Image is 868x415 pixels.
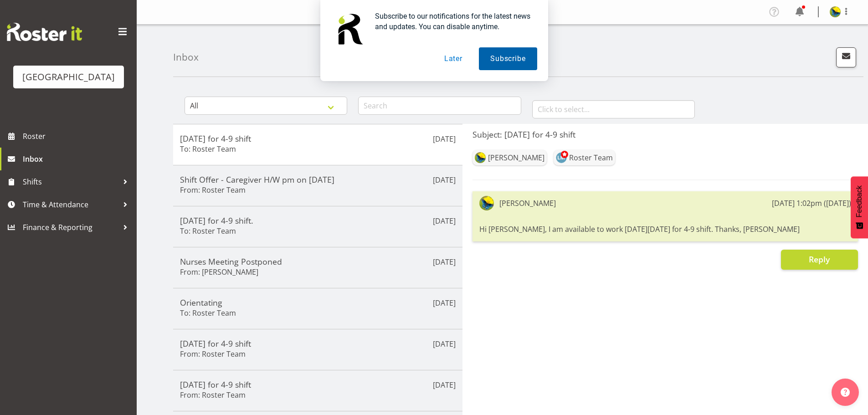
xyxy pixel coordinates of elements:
[851,176,868,238] button: Feedback - Show survey
[809,254,830,265] span: Reply
[569,152,613,163] div: Roster Team
[180,144,236,154] h6: To: Roster Team
[180,267,258,277] h6: From: [PERSON_NAME]
[433,174,456,185] p: [DATE]
[433,379,456,390] p: [DATE]
[556,152,567,163] img: lesley-mckenzie127.jpg
[180,390,246,400] h6: From: Roster Team
[855,185,863,217] span: Feedback
[180,297,456,307] h5: Orientating
[180,349,246,359] h6: From: Roster Team
[488,152,544,163] div: [PERSON_NAME]
[433,133,456,144] p: [DATE]
[180,215,456,225] h5: [DATE] for 4-9 shift.
[23,129,132,143] span: Roster
[23,152,132,166] span: Inbox
[841,388,850,397] img: help-xxl-2.png
[180,256,456,266] h5: Nurses Meeting Postponed
[433,47,474,70] button: Later
[358,97,521,115] input: Search
[433,297,456,308] p: [DATE]
[479,196,494,210] img: gemma-hall22491374b5f274993ff8414464fec47f.png
[180,185,246,195] h6: From: Roster Team
[473,129,858,139] h5: Subject: [DATE] for 4-9 shift
[180,338,456,348] h5: [DATE] for 4-9 shift
[475,152,486,163] img: gemma-hall22491374b5f274993ff8414464fec47f.png
[479,221,851,237] div: Hi [PERSON_NAME], I am available to work [DATE][DATE] for 4-9 shift. Thanks, [PERSON_NAME]
[368,11,537,32] div: Subscribe to our notifications for the latest news and updates. You can disable anytime.
[479,47,537,70] button: Subscribe
[180,174,456,184] h5: Shift Offer - Caregiver H/W pm on [DATE]
[433,338,456,349] p: [DATE]
[532,100,695,118] input: Click to select...
[331,11,368,47] img: notification icon
[23,220,118,234] span: Finance & Reporting
[180,133,456,143] h5: [DATE] for 4-9 shift
[433,215,456,226] p: [DATE]
[23,175,118,189] span: Shifts
[180,226,236,236] h6: To: Roster Team
[180,308,236,318] h6: To: Roster Team
[433,256,456,267] p: [DATE]
[772,198,851,209] div: [DATE] 1:02pm ([DATE])
[499,198,556,209] div: [PERSON_NAME]
[180,379,456,389] h5: [DATE] for 4-9 shift
[781,250,858,270] button: Reply
[23,198,118,211] span: Time & Attendance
